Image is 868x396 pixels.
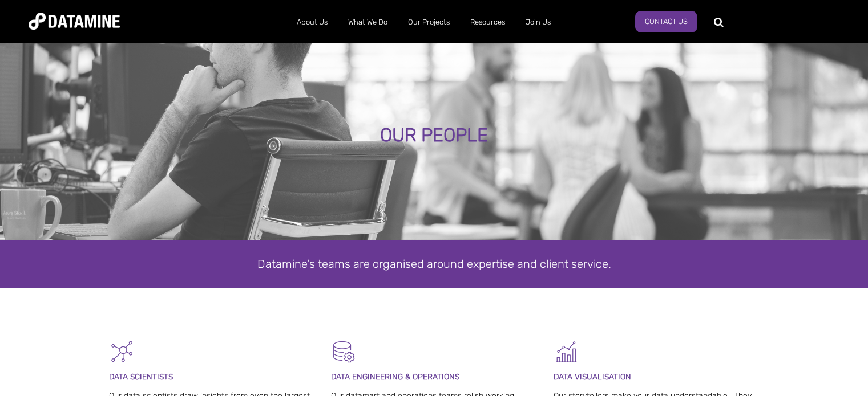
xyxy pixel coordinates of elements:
[338,7,398,37] a: What We Do
[102,125,767,146] div: OUR PEOPLE
[460,7,515,37] a: Resources
[109,372,173,382] span: DATA SCIENTISTS
[331,339,357,365] img: Datamart
[554,372,631,382] span: DATA VISUALISATION
[515,7,561,37] a: Join Us
[257,257,611,271] span: Datamine's teams are organised around expertise and client service.
[29,13,120,30] img: Datamine
[286,7,338,37] a: About Us
[554,339,579,365] img: Graph 5
[635,11,697,32] a: Contact Us
[398,7,460,37] a: Our Projects
[109,339,135,365] img: Graph - Network
[331,372,459,382] span: DATA ENGINEERING & OPERATIONS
